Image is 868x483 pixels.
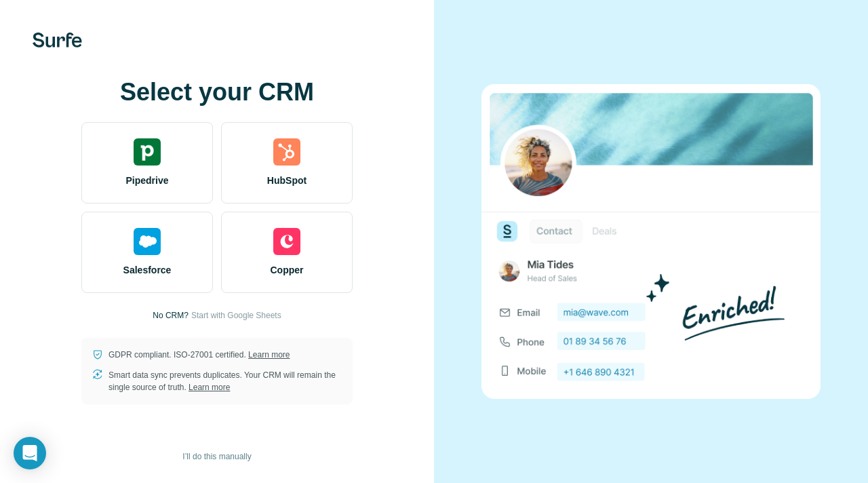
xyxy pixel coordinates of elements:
[182,450,251,463] span: I’ll do this manually
[267,174,307,187] span: HubSpot
[81,79,353,106] h1: Select your CRM
[481,84,821,398] img: none image
[134,138,161,166] img: pipedrive's logo
[248,350,290,360] a: Learn more
[33,33,82,47] img: Surfe's logo
[125,174,168,187] span: Pipedrive
[14,437,46,469] div: Open Intercom Messenger
[153,309,189,322] p: No CRM?
[108,369,342,393] p: Smart data sync prevents duplicates. Your CRM will remain the single source of truth.
[108,349,290,361] p: GDPR compliant. ISO-27001 certified.
[189,383,230,392] a: Learn more
[271,263,304,277] span: Copper
[123,263,172,277] span: Salesforce
[273,228,300,255] img: copper's logo
[134,228,161,255] img: salesforce's logo
[273,138,300,166] img: hubspot's logo
[191,309,281,322] button: Start with Google Sheets
[173,446,260,467] button: I’ll do this manually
